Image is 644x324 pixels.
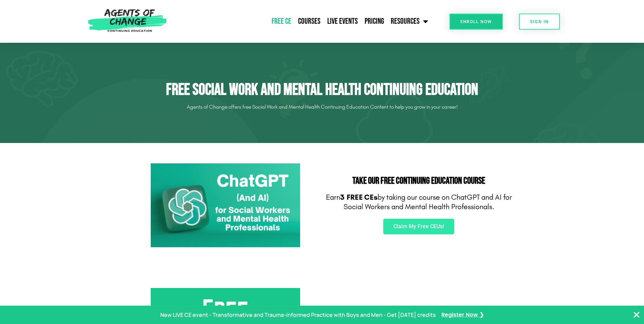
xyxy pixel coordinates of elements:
[170,13,431,30] nav: Menu
[326,193,512,212] p: Earn by taking our course on ChatGPT and AI for Social Workers and Mental Health Professionals.
[460,19,492,24] span: Enroll Now
[324,13,361,30] a: Live Events
[441,310,484,320] a: Register Now ❯
[530,19,549,24] span: SIGN IN
[132,102,512,112] p: Agents of Change offers free Social Work and Mental Health Continuing Education Content to help y...
[449,14,503,30] a: Enroll Now
[268,13,295,30] a: Free CE
[160,310,436,320] p: New LIVE CE event - Transformative and Trauma-informed Practice with Boys and Men - Get [DATE] cr...
[295,13,324,30] a: Courses
[361,13,387,30] a: Pricing
[632,311,641,319] button: Close Banner
[340,193,378,202] b: 3 FREE CEs
[326,176,512,186] h2: Take Our FREE Continuing Education Course
[393,224,444,229] span: Claim My Free CEUs!
[387,13,431,30] a: Resources
[383,219,454,234] a: Claim My Free CEUs!
[132,80,512,100] h1: Free Social Work and Mental Health Continuing Education
[519,14,560,30] a: SIGN IN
